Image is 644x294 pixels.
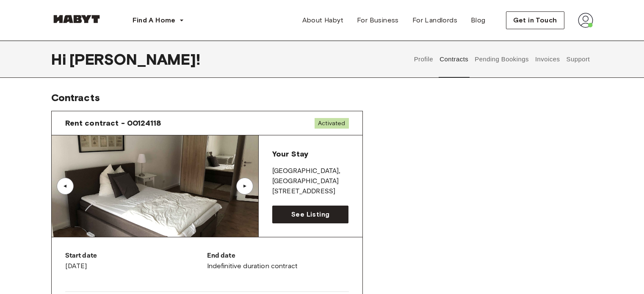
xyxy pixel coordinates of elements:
[126,12,191,29] button: Find A Home
[272,206,349,223] a: See Listing
[464,12,492,29] a: Blog
[51,15,102,23] img: Habyt
[578,13,593,28] img: avatar
[65,251,207,271] div: [DATE]
[357,15,399,25] span: For Business
[51,50,69,68] span: Hi
[350,12,406,29] a: For Business
[315,118,348,129] span: Activated
[291,209,329,220] span: See Listing
[296,12,350,29] a: About Habyt
[65,251,207,261] p: Start date
[513,15,557,25] span: Get in Touch
[474,41,530,78] button: Pending Bookings
[411,41,593,78] div: user profile tabs
[69,50,200,68] span: [PERSON_NAME] !
[272,166,349,187] p: [GEOGRAPHIC_DATA] , [GEOGRAPHIC_DATA]
[506,11,564,29] button: Get in Touch
[52,135,258,237] img: Image of the room
[302,15,343,25] span: About Habyt
[61,184,69,189] div: ▲
[207,251,349,261] p: End date
[413,41,434,78] button: Profile
[412,15,457,25] span: For Landlords
[65,118,161,128] span: Rent contract - 00124118
[272,149,308,159] span: Your Stay
[471,15,486,25] span: Blog
[51,91,100,104] span: Contracts
[272,187,349,197] p: [STREET_ADDRESS]
[439,41,470,78] button: Contracts
[565,41,591,78] button: Support
[133,15,176,25] span: Find A Home
[207,251,349,271] div: Indefinitive duration contract
[534,41,561,78] button: Invoices
[406,12,464,29] a: For Landlords
[240,184,249,189] div: ▲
